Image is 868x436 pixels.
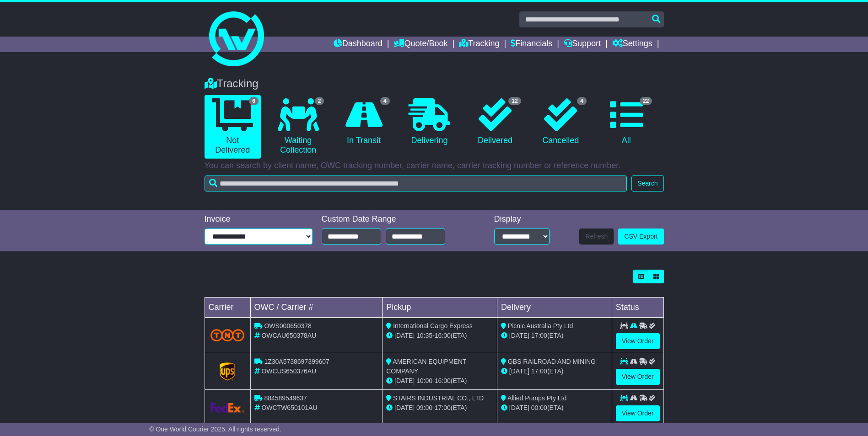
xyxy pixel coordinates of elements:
[508,358,596,365] span: GBS RAILROAD AND MINING
[533,95,589,149] a: 4 Cancelled
[264,358,329,365] span: 1Z30A5738697399607
[631,175,663,191] button: Search
[210,403,245,413] img: GetCarrierServiceLogo
[459,37,499,52] a: Tracking
[497,298,612,318] td: Delivery
[210,329,245,341] img: TNT_Domestic.png
[386,331,493,340] div: - (ETA)
[598,95,654,149] a: 22 All
[394,377,415,384] span: [DATE]
[531,367,547,375] span: 17:00
[264,394,307,402] span: 884589549637
[507,394,566,402] span: Allied Pumps Pty Ltd
[264,322,312,330] span: OWS000650378
[511,37,552,52] a: Financials
[509,367,529,375] span: [DATE]
[501,367,608,376] div: (ETA)
[270,95,326,159] a: 2 Waiting Collection
[261,404,317,411] span: OWCTW650101AU
[149,425,281,433] span: © One World Courier 2025. All rights reserved.
[200,77,669,90] div: Tracking
[508,97,521,105] span: 12
[205,214,313,224] div: Invoice
[612,298,663,318] td: Status
[616,405,660,421] a: View Order
[616,333,660,349] a: View Order
[577,97,587,105] span: 4
[509,404,529,411] span: [DATE]
[494,214,550,224] div: Display
[509,332,529,339] span: [DATE]
[531,332,547,339] span: 17:00
[380,97,390,105] span: 4
[401,95,458,149] a: Delivering
[618,229,663,245] a: CSV Export
[261,332,316,339] span: OWCAU650378AU
[205,298,250,318] td: Carrier
[612,37,652,52] a: Settings
[386,403,493,413] div: - (ETA)
[501,403,608,413] div: (ETA)
[640,97,652,105] span: 22
[322,214,469,224] div: Custom Date Range
[394,404,415,411] span: [DATE]
[531,404,547,411] span: 00:00
[383,298,497,318] td: Pickup
[394,332,415,339] span: [DATE]
[393,322,473,330] span: International Cargo Express
[508,322,573,330] span: Picnic Australia Pty Ltd
[220,362,235,381] img: GetCarrierServiceLogo
[315,97,324,105] span: 2
[467,95,523,149] a: 12 Delivered
[250,298,383,318] td: OWC / Carrier #
[435,332,451,339] span: 16:00
[579,229,614,245] button: Refresh
[564,37,601,52] a: Support
[205,161,664,171] p: You can search by client name, OWC tracking number, carrier name, carrier tracking number or refe...
[616,369,660,385] a: View Order
[435,377,451,384] span: 16:00
[416,377,432,384] span: 10:00
[386,358,466,375] span: AMERICAN EQUIPMENT COMPANY
[249,97,259,105] span: 6
[435,404,451,411] span: 17:00
[386,376,493,386] div: - (ETA)
[205,95,261,159] a: 6 Not Delivered
[393,394,484,402] span: STAIRS INDUSTRIAL CO., LTD
[394,37,447,52] a: Quote/Book
[335,95,392,149] a: 4 In Transit
[501,331,608,340] div: (ETA)
[261,367,316,375] span: OWCUS650376AU
[416,404,432,411] span: 09:00
[334,37,383,52] a: Dashboard
[416,332,432,339] span: 10:35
